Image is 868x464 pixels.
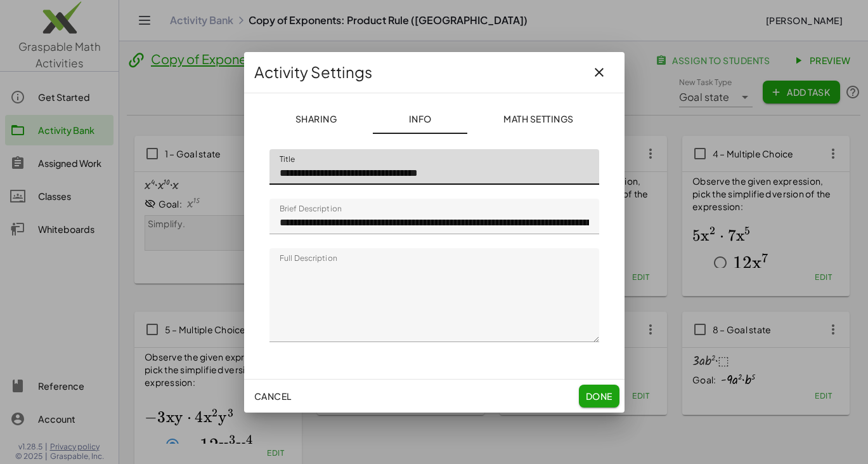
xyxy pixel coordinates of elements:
[585,390,612,402] span: Done
[295,113,337,124] span: Sharing
[254,390,292,402] span: Cancel
[254,62,372,83] span: Activity Settings
[249,385,297,408] button: Cancel
[503,113,573,124] span: Math Settings
[579,385,619,408] button: Done
[408,113,431,124] span: Info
